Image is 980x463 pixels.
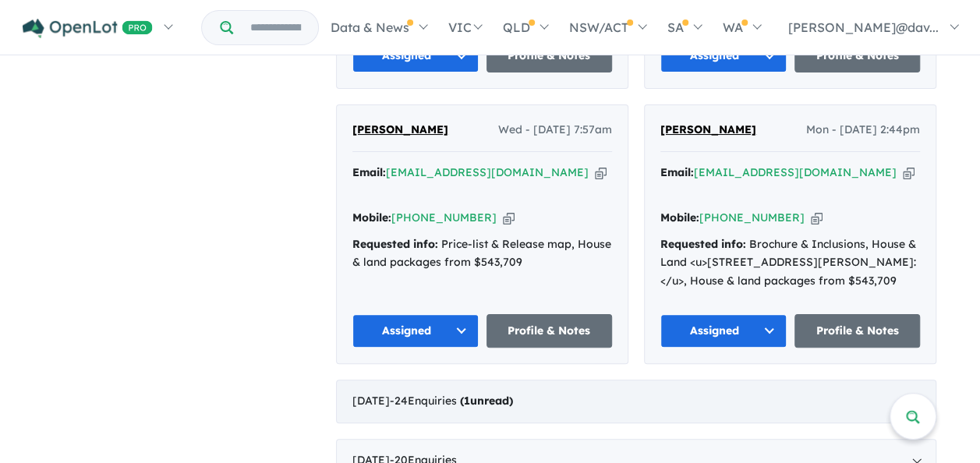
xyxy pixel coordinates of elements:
button: Copy [903,164,915,181]
span: - 24 Enquir ies [390,394,513,408]
button: Assigned [660,39,787,72]
button: Assigned [352,39,479,72]
a: Profile & Notes [794,314,921,348]
div: Brochure & Inclusions, House & Land <u>[STREET_ADDRESS][PERSON_NAME]: </u>, House & land packages... [660,235,920,291]
strong: ( unread) [460,394,513,408]
a: [PHONE_NUMBER] [699,210,805,224]
button: Copy [811,210,823,226]
strong: Requested info: [660,237,746,251]
button: Copy [595,164,607,181]
div: [DATE] [336,380,936,423]
span: Wed - [DATE] 7:57am [498,121,612,140]
a: Profile & Notes [486,314,613,348]
span: [PERSON_NAME] [660,122,756,136]
strong: Email: [660,165,694,179]
img: Openlot PRO Logo White [23,19,153,38]
strong: Mobile: [660,210,699,224]
span: Mon - [DATE] 2:44pm [806,121,920,140]
button: Assigned [352,314,479,348]
input: Try estate name, suburb, builder or developer [236,11,315,44]
span: [PERSON_NAME] [352,122,448,136]
a: [PHONE_NUMBER] [391,210,497,224]
strong: Email: [352,165,386,179]
div: Price-list & Release map, House & land packages from $543,709 [352,235,612,273]
a: Profile & Notes [486,39,613,72]
button: Copy [503,210,515,226]
span: [PERSON_NAME]@dav... [788,19,939,35]
strong: Requested info: [352,237,438,251]
a: [EMAIL_ADDRESS][DOMAIN_NAME] [694,165,897,179]
a: [EMAIL_ADDRESS][DOMAIN_NAME] [386,165,589,179]
button: Assigned [660,314,787,348]
strong: Mobile: [352,210,391,224]
a: Profile & Notes [794,39,921,72]
a: [PERSON_NAME] [352,121,448,140]
span: 1 [464,394,470,408]
a: [PERSON_NAME] [660,121,756,140]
